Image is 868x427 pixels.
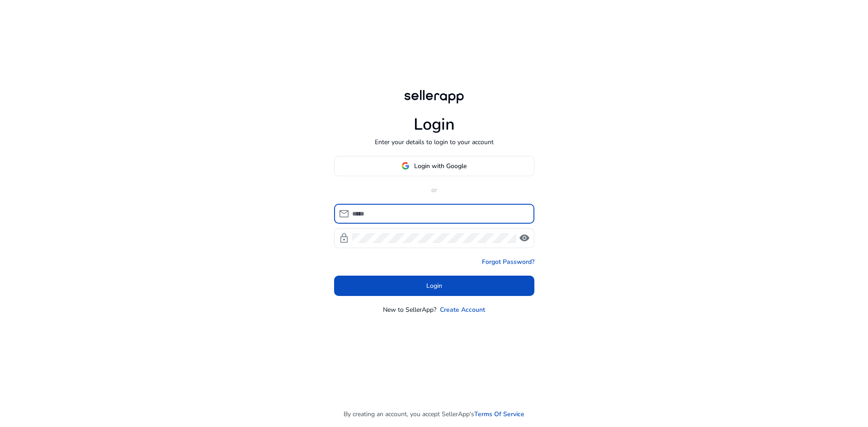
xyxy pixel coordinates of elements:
span: mail [339,208,349,219]
span: visibility [519,233,530,244]
a: Terms Of Service [474,409,524,419]
span: Login [426,281,442,291]
p: Enter your details to login to your account [375,137,494,147]
button: Login with Google [334,156,534,176]
a: Create Account [440,305,485,314]
h1: Login [414,115,455,134]
button: Login [334,276,534,296]
img: google-logo.svg [401,162,410,170]
p: or [334,185,534,195]
p: New to SellerApp? [383,305,436,314]
a: Forgot Password? [482,257,534,267]
span: lock [339,233,349,244]
span: Login with Google [414,161,467,171]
